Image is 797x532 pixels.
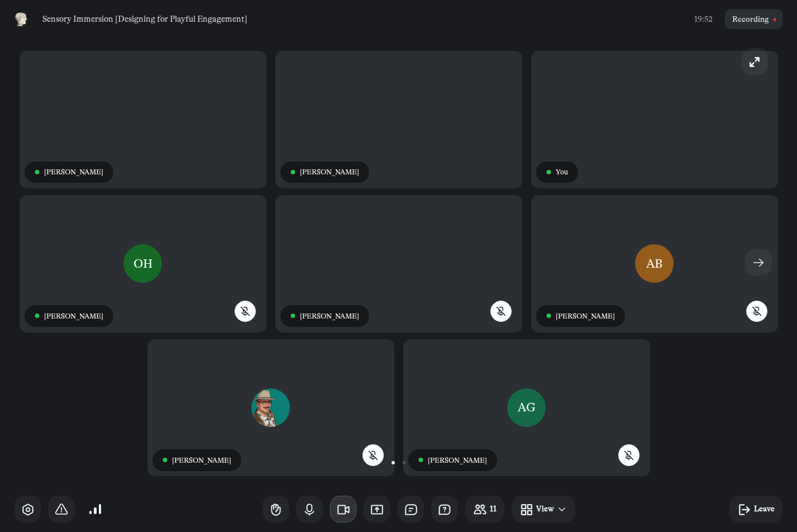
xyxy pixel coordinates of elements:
span: [PERSON_NAME] [556,311,615,321]
button: Leave [729,496,782,522]
div: ● [163,458,168,463]
button: 11 [465,496,504,522]
div: Nathan C Jones [147,339,394,478]
div: Anne Baycroft [531,195,778,334]
div: ● [418,458,423,463]
div: 11 [490,503,497,515]
div: ● [546,170,551,175]
div: ● [546,313,551,319]
div: ● [35,313,40,319]
span: [PERSON_NAME] [172,455,231,465]
span: You [556,167,568,177]
div: Ed Rodley [20,51,266,190]
button: Museums as Progress logo [15,9,28,29]
div: AG [507,388,546,427]
div: Kyle Bowen [275,51,522,190]
div: Joanna Groarke [531,51,778,190]
img: Museums as Progress logo [15,12,28,27]
span: 19:52 [694,13,713,25]
div: Leave [754,503,775,515]
span: Sensory Immersion [Designing for Playful Engagement] [42,13,247,26]
div: Jacob Rorem [275,195,522,334]
span: [PERSON_NAME] [300,311,359,321]
div: View [536,503,554,515]
span: Recording [732,13,769,25]
div: ● [35,170,40,175]
span: [PERSON_NAME] [44,167,103,177]
button: View [512,496,575,522]
div: OH [123,244,162,283]
div: ● [290,313,295,319]
div: Olivia Hinson [20,195,266,334]
span: [PERSON_NAME] [428,455,487,465]
span: [PERSON_NAME] [44,311,103,321]
div: ● [290,170,295,175]
div: Amanda Boehm-Garcia [403,339,650,478]
span: [PERSON_NAME] [300,167,359,177]
div: AB [635,244,674,283]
